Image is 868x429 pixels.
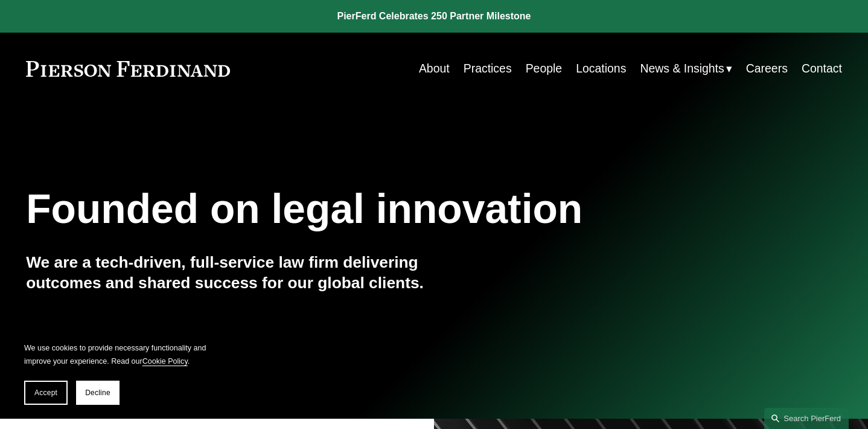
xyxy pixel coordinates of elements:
a: Locations [576,57,626,80]
h4: We are a tech-driven, full-service law firm delivering outcomes and shared success for our global... [26,253,434,293]
section: Cookie banner [12,329,229,417]
a: Practices [464,57,512,80]
a: About [419,57,450,80]
span: News & Insights [640,58,724,79]
a: Contact [802,57,842,80]
a: Search this site [764,408,849,429]
a: Cookie Policy [142,357,188,366]
a: People [526,57,563,80]
h1: Founded on legal innovation [26,185,706,233]
p: We use cookies to provide necessary functionality and improve your experience. Read our . [24,341,217,369]
span: Decline [85,389,110,397]
a: folder dropdown [640,57,732,80]
button: Accept [24,381,68,405]
a: Careers [746,57,788,80]
button: Decline [76,381,120,405]
span: Accept [34,389,57,397]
